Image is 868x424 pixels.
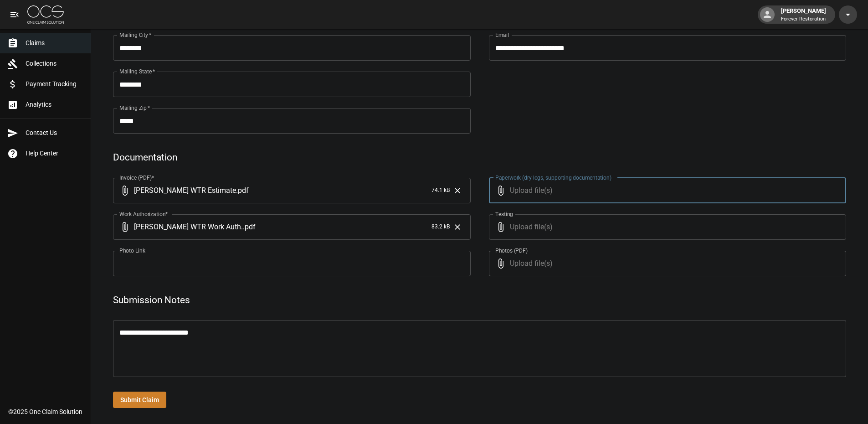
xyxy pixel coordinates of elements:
span: 83.2 kB [431,222,450,232]
div: © 2025 One Claim Solution [8,407,82,416]
span: [PERSON_NAME] WTR Work Auth. [134,222,243,232]
label: Mailing State [119,67,155,75]
span: . pdf [236,185,249,196]
span: Upload file(s) [510,178,822,203]
span: Help Center [26,149,83,158]
button: Submit Claim [113,392,166,408]
span: Payment Tracking [26,79,83,89]
div: [PERSON_NAME] [777,6,830,23]
span: [PERSON_NAME] WTR Estimate [134,185,236,196]
span: Analytics [26,100,83,109]
button: Clear [451,220,464,234]
label: Work Authorization* [119,210,168,218]
button: Clear [451,184,464,197]
label: Email [495,31,509,39]
span: Upload file(s) [510,251,822,276]
label: Testing [495,210,513,218]
span: Collections [26,59,83,68]
label: Mailing Zip [119,104,150,112]
label: Photo Link [119,247,145,254]
img: ocs-logo-white-transparent.png [27,5,64,24]
span: 74.1 kB [431,186,450,195]
button: open drawer [5,5,24,24]
label: Mailing City [119,31,152,39]
span: Claims [26,38,83,48]
p: Forever Restoration [781,16,826,23]
label: Paperwork (dry logs, supporting documentation) [495,174,611,181]
span: Contact Us [26,128,83,138]
label: Invoice (PDF)* [119,174,154,181]
span: . pdf [243,222,256,232]
span: Upload file(s) [510,214,822,240]
label: Photos (PDF) [495,247,528,254]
